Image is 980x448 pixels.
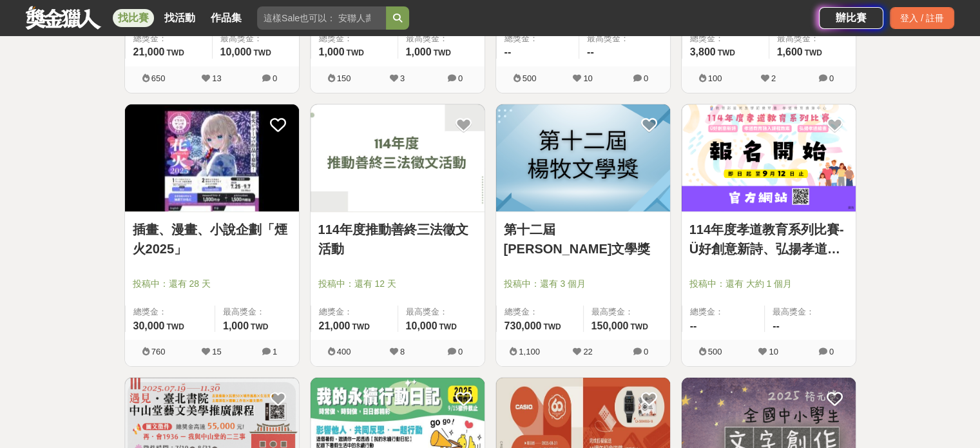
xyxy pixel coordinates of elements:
span: TWD [439,322,456,331]
span: 8 [400,347,405,356]
span: 2 [771,73,776,83]
img: Cover Image [682,104,856,212]
span: -- [773,320,780,331]
span: 21,000 [133,46,165,57]
span: 最高獎金： [591,306,662,318]
span: 30,000 [133,320,165,331]
a: 找活動 [159,9,200,27]
span: TWD [251,322,268,331]
span: 0 [644,347,648,356]
span: 總獎金： [319,306,390,318]
a: Cover Image [682,104,856,213]
input: 這樣Sale也可以： 安聯人壽創意銷售法募集 [257,6,386,30]
span: 投稿中：還有 28 天 [133,277,291,291]
span: 3,800 [690,46,716,57]
span: 1 [273,347,277,356]
span: TWD [253,48,271,57]
span: 最高獎金： [220,32,291,45]
span: 0 [644,73,648,83]
span: 500 [708,347,722,356]
span: 1,000 [223,320,249,331]
span: 最高獎金： [587,32,662,45]
img: Cover Image [125,104,299,212]
span: 1,000 [319,46,345,57]
span: TWD [718,48,735,57]
span: 總獎金： [319,32,390,45]
span: 總獎金： [690,32,761,45]
span: TWD [352,322,369,331]
span: 15 [212,347,221,356]
span: 0 [273,73,277,83]
span: 10,000 [220,46,252,57]
span: -- [690,320,697,331]
span: 760 [151,347,166,356]
span: 650 [151,73,166,83]
span: TWD [630,322,648,331]
span: 1,600 [777,46,803,57]
span: 1,000 [406,46,432,57]
span: 22 [583,347,592,356]
span: TWD [434,48,451,57]
span: 0 [458,73,463,83]
a: 找比賽 [113,9,154,27]
span: 投稿中：還有 3 個月 [504,277,662,291]
span: 最高獎金： [406,306,477,318]
span: 0 [829,347,834,356]
span: TWD [347,48,364,57]
span: 投稿中：還有 12 天 [318,277,477,291]
span: TWD [166,48,184,57]
span: 500 [523,73,537,83]
span: 150,000 [591,320,629,331]
span: 1,100 [519,347,540,356]
a: 114年度推動善終三法徵文活動 [318,220,477,258]
a: Cover Image [125,104,299,213]
span: 0 [458,347,463,356]
span: 總獎金： [133,32,204,45]
a: 114年度孝道教育系列比賽- Ü好創意新詩、弘揚孝道繪畫、孝道教育融入課程教案 [689,220,848,258]
span: 總獎金： [504,306,575,318]
a: Cover Image [496,104,670,213]
span: TWD [543,322,561,331]
span: 投稿中：還有 大約 1 個月 [689,277,848,291]
span: 400 [337,347,351,356]
div: 登入 / 註冊 [890,7,954,29]
span: TWD [166,322,184,331]
span: 最高獎金： [773,306,848,318]
a: 辦比賽 [819,7,883,29]
a: 作品集 [206,9,247,27]
span: 最高獎金： [777,32,848,45]
a: 插畫、漫畫、小說企劃「煙火2025」 [133,220,291,258]
span: -- [504,46,512,57]
span: 10 [769,347,778,356]
span: 10 [583,73,592,83]
span: 13 [212,73,221,83]
span: 最高獎金： [406,32,477,45]
span: 150 [337,73,351,83]
a: 第十二屆[PERSON_NAME]文學獎 [504,220,662,258]
span: TWD [805,48,822,57]
span: 10,000 [406,320,437,331]
span: 總獎金： [690,306,757,318]
span: 21,000 [319,320,351,331]
span: 3 [400,73,405,83]
span: -- [587,46,594,57]
span: 100 [708,73,722,83]
span: 0 [829,73,834,83]
a: Cover Image [311,104,485,213]
img: Cover Image [311,104,485,212]
span: 總獎金： [504,32,572,45]
img: Cover Image [496,104,670,212]
span: 730,000 [504,320,542,331]
span: 最高獎金： [223,306,291,318]
span: 總獎金： [133,306,207,318]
